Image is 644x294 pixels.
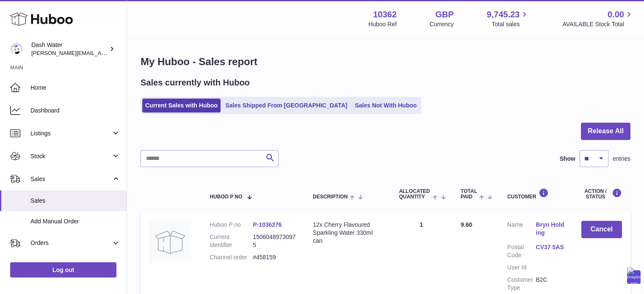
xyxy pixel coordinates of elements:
[30,152,111,160] span: Stock
[608,9,624,20] span: 0.00
[507,243,536,259] dt: Postal Code
[30,107,120,115] span: Dashboard
[507,188,564,200] div: Customer
[149,221,191,263] img: no-photo.jpg
[536,221,564,237] a: Bryn Holding
[142,99,221,113] a: Current Sales with Huboo
[10,262,116,278] a: Log out
[507,276,536,292] dt: Customer Type
[487,9,520,20] span: 9,745.23
[581,123,630,140] button: Release All
[373,9,397,20] strong: 10362
[399,189,430,200] span: ALLOCATED Quantity
[210,221,253,229] dt: Huboo P no
[507,264,536,272] dt: User Id
[141,55,630,69] h1: My Huboo - Sales report
[313,221,382,245] div: 12x Cherry Flavoured Sparkling Water 330ml can
[30,217,120,225] span: Add Manual Order
[222,99,350,113] a: Sales Shipped From [GEOGRAPHIC_DATA]
[30,84,120,92] span: Home
[30,175,111,183] span: Sales
[31,49,170,56] span: [PERSON_NAME][EMAIL_ADDRESS][DOMAIN_NAME]
[560,155,575,163] label: Show
[210,194,242,200] span: Huboo P no
[430,20,454,28] div: Currency
[30,239,111,247] span: Orders
[492,20,529,28] span: Total sales
[30,197,120,205] span: Sales
[253,253,296,261] dd: #458159
[435,9,453,20] strong: GBP
[613,155,630,163] span: entries
[536,276,564,292] dd: B2C
[210,253,253,261] dt: Channel order
[141,77,250,88] h2: Sales currently with Huboo
[562,9,634,28] a: 0.00 AVAILABLE Stock Total
[368,20,397,28] div: Huboo Ref
[562,20,634,28] span: AVAILABLE Stock Total
[581,221,622,238] button: Cancel
[461,189,477,200] span: Total paid
[352,99,420,113] a: Sales Not With Huboo
[487,9,530,28] a: 9,745.23 Total sales
[461,221,472,228] span: 9.60
[31,41,108,57] div: Dash Water
[313,194,348,200] span: Description
[253,221,282,228] a: P-1036276
[581,188,622,200] div: Action / Status
[507,221,536,239] dt: Name
[536,243,564,251] a: CV37 5AS
[10,43,23,55] img: james@dash-water.com
[30,129,111,137] span: Listings
[253,233,296,249] dd: 15060489730975
[210,233,253,249] dt: Current identifier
